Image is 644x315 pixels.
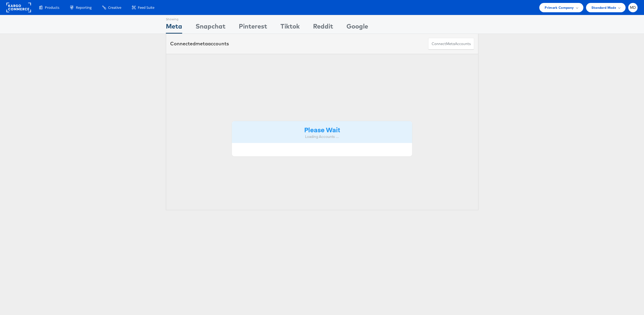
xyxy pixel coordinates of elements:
span: meta [196,41,208,47]
span: Creative [108,5,121,10]
span: meta [446,41,455,46]
div: Reddit [313,22,333,34]
span: Products [45,5,59,10]
span: Feed Suite [138,5,154,10]
div: Pinterest [239,22,267,34]
div: Showing [166,15,182,22]
span: Primark Company [545,5,574,10]
span: MD [630,6,636,9]
div: Meta [166,22,182,34]
div: Tiktok [280,22,300,34]
span: Reporting [76,5,92,10]
div: Loading Accounts .... [236,134,408,139]
span: Standard Mode [591,5,616,10]
div: Connected accounts [170,40,229,47]
div: Snapchat [196,22,225,34]
strong: Please Wait [304,125,340,134]
div: Google [346,22,368,34]
button: ConnectmetaAccounts [428,38,474,50]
